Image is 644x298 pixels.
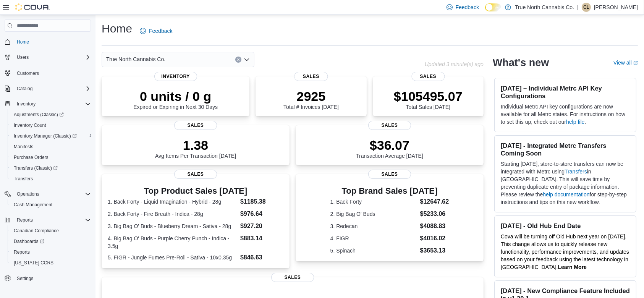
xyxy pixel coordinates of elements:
[8,131,94,141] a: Inventory Manager (Classic)
[174,170,217,179] span: Sales
[420,246,449,255] dd: $3653.13
[394,89,463,110] div: Total Sales [DATE]
[108,186,283,196] h3: Top Product Sales [DATE]
[11,131,80,141] a: Inventory Manager (Classic)
[2,215,94,225] button: Reports
[356,138,423,159] div: Transaction Average [DATE]
[17,191,39,197] span: Operations
[108,198,237,206] dt: 1. Back Forty - Liquid Imagination - Hybrid - 28g
[543,191,590,198] a: help documentation
[8,120,94,131] button: Inventory Count
[11,121,91,130] span: Inventory Count
[240,209,283,219] dd: $976.64
[420,197,449,206] dd: $12647.62
[17,101,36,107] span: Inventory
[8,199,94,210] button: Cash Management
[14,249,30,255] span: Reports
[17,39,29,45] span: Home
[14,37,32,47] a: Home
[582,3,591,12] div: Charity Larocque
[14,274,91,283] span: Settings
[294,72,328,81] span: Sales
[14,84,91,93] span: Catalog
[17,275,33,282] span: Settings
[368,121,411,130] span: Sales
[14,228,59,234] span: Canadian Compliance
[17,86,32,92] span: Catalog
[330,198,417,206] dt: 1. Back Forty
[14,133,77,139] span: Inventory Manager (Classic)
[394,89,463,104] p: $105495.07
[137,23,175,39] a: Feedback
[14,68,91,78] span: Customers
[17,54,29,60] span: Users
[14,37,91,47] span: Home
[420,209,449,219] dd: $5233.06
[14,53,91,62] span: Users
[244,57,250,63] button: Open list of options
[11,258,91,267] span: Washington CCRS
[8,152,94,163] button: Purchase Orders
[330,235,417,242] dt: 4. FIGR
[2,36,94,47] button: Home
[2,189,94,199] button: Operations
[425,61,484,67] p: Updated 3 minute(s) ago
[8,258,94,268] button: [US_STATE] CCRS
[14,69,42,78] a: Customers
[11,200,91,209] span: Cash Management
[14,238,44,245] span: Dashboards
[11,226,62,235] a: Canadian Compliance
[11,226,91,235] span: Canadian Compliance
[155,138,236,159] div: Avg Items Per Transaction [DATE]
[8,225,94,236] button: Canadian Compliance
[155,138,236,153] p: 1.38
[8,163,94,173] a: Transfers (Classic)
[11,248,91,257] span: Reports
[240,222,283,231] dd: $927.20
[420,222,449,231] dd: $4088.83
[14,154,49,160] span: Purchase Orders
[14,165,58,171] span: Transfers (Classic)
[330,247,417,254] dt: 5. Spinach
[583,3,589,12] span: CL
[8,236,94,247] a: Dashboards
[108,254,237,261] dt: 5. FIGR - Jungle Fumes Pre-Roll - Sativa - 10x0.35g
[11,164,61,173] a: Transfers (Classic)
[11,248,33,257] a: Reports
[356,138,423,153] p: $36.07
[11,174,91,183] span: Transfers
[2,273,94,284] button: Settings
[11,164,91,173] span: Transfers (Classic)
[613,60,638,66] a: View allExternal link
[501,103,630,126] p: Individual Metrc API key configurations are now available for all Metrc states. For instructions ...
[2,67,94,78] button: Customers
[8,141,94,152] button: Manifests
[566,119,584,125] a: help file
[420,234,449,243] dd: $4016.02
[11,174,36,183] a: Transfers
[14,112,64,118] span: Adjustments (Classic)
[485,3,501,11] input: Dark Mode
[14,215,91,225] span: Reports
[11,200,55,209] a: Cash Management
[108,235,237,250] dt: 4. Big Bag O' Buds - Purple Cherry Punch - Indica - 3.5g
[501,160,630,206] p: Starting [DATE], store-to-store transfers can now be integrated with Metrc using in [GEOGRAPHIC_D...
[2,99,94,109] button: Inventory
[283,89,338,110] div: Total # Invoices [DATE]
[515,3,574,12] p: True North Cannabis Co.
[456,3,479,11] span: Feedback
[330,210,417,218] dt: 2. Big Bag O' Buds
[8,247,94,258] button: Reports
[11,142,91,151] span: Manifests
[14,215,36,225] button: Reports
[11,121,49,130] a: Inventory Count
[14,84,36,93] button: Catalog
[14,189,91,199] span: Operations
[14,260,53,266] span: [US_STATE] CCRS
[133,89,218,104] p: 0 units / 0 g
[11,142,36,151] a: Manifests
[11,131,91,141] span: Inventory Manager (Classic)
[17,70,39,76] span: Customers
[14,274,36,283] a: Settings
[2,83,94,94] button: Catalog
